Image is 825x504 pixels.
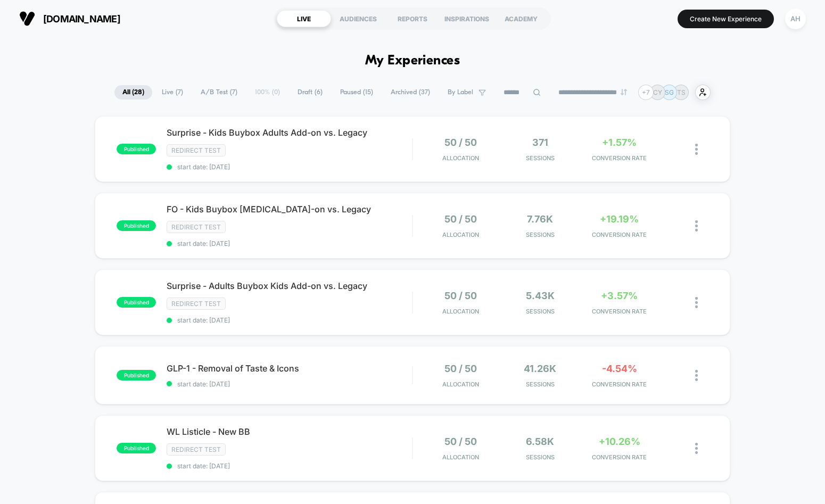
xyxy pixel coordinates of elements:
[365,53,460,69] h1: My Experiences
[442,154,479,162] span: Allocation
[695,220,698,232] img: close
[167,144,226,156] span: Redirect Test
[444,290,477,301] span: 50 / 50
[331,10,385,27] div: AUDIENCES
[494,10,548,27] div: ACADEMY
[167,380,412,388] span: start date: [DATE]
[444,213,477,225] span: 50 / 50
[638,85,654,100] div: + 7
[114,85,152,100] span: All ( 28 )
[19,11,35,27] img: Visually logo
[117,144,156,154] span: published
[785,9,806,29] div: AH
[167,316,412,324] span: start date: [DATE]
[532,137,548,148] span: 371
[167,280,412,291] span: Surprise - Adults Buybox Kids Add-on vs. Legacy
[167,462,412,470] span: start date: [DATE]
[167,298,226,310] span: Redirect Test
[117,443,156,453] span: published
[782,8,809,30] button: AH
[117,370,156,381] span: published
[442,453,479,461] span: Allocation
[527,213,553,225] span: 7.76k
[167,204,412,214] span: FO - Kids Buybox [MEDICAL_DATA]-on vs. Legacy
[277,10,331,27] div: LIVE
[167,239,412,247] span: start date: [DATE]
[582,231,656,238] span: CONVERSION RATE
[503,154,577,162] span: Sessions
[290,85,331,100] span: Draft ( 6 )
[448,88,473,96] span: By Label
[444,137,477,148] span: 50 / 50
[524,363,556,374] span: 41.26k
[167,443,226,456] span: Redirect Test
[117,297,156,308] span: published
[526,290,555,301] span: 5.43k
[167,221,226,233] span: Redirect Test
[117,220,156,231] span: published
[695,370,698,381] img: close
[503,308,577,315] span: Sessions
[16,10,123,27] button: [DOMAIN_NAME]
[444,363,477,374] span: 50 / 50
[653,88,662,96] p: CY
[503,231,577,238] span: Sessions
[602,363,637,374] span: -4.54%
[582,154,656,162] span: CONVERSION RATE
[582,381,656,388] span: CONVERSION RATE
[167,163,412,171] span: start date: [DATE]
[442,308,479,315] span: Allocation
[154,85,191,100] span: Live ( 7 )
[43,13,120,24] span: [DOMAIN_NAME]
[193,85,245,100] span: A/B Test ( 7 )
[678,10,774,28] button: Create New Experience
[440,10,494,27] div: INSPIRATIONS
[599,436,640,447] span: +10.26%
[665,88,674,96] p: SG
[600,213,639,225] span: +19.19%
[383,85,438,100] span: Archived ( 37 )
[695,144,698,155] img: close
[602,137,637,148] span: +1.57%
[695,297,698,308] img: close
[442,231,479,238] span: Allocation
[167,426,412,437] span: WL Listicle - New BB
[582,453,656,461] span: CONVERSION RATE
[442,381,479,388] span: Allocation
[503,453,577,461] span: Sessions
[167,127,412,138] span: Surprise - Kids Buybox Adults Add-on vs. Legacy
[582,308,656,315] span: CONVERSION RATE
[526,436,554,447] span: 6.58k
[621,89,627,95] img: end
[695,443,698,454] img: close
[503,381,577,388] span: Sessions
[444,436,477,447] span: 50 / 50
[332,85,381,100] span: Paused ( 15 )
[385,10,440,27] div: REPORTS
[601,290,638,301] span: +3.57%
[677,88,686,96] p: TS
[167,363,412,374] span: GLP-1 - Removal of Taste & Icons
